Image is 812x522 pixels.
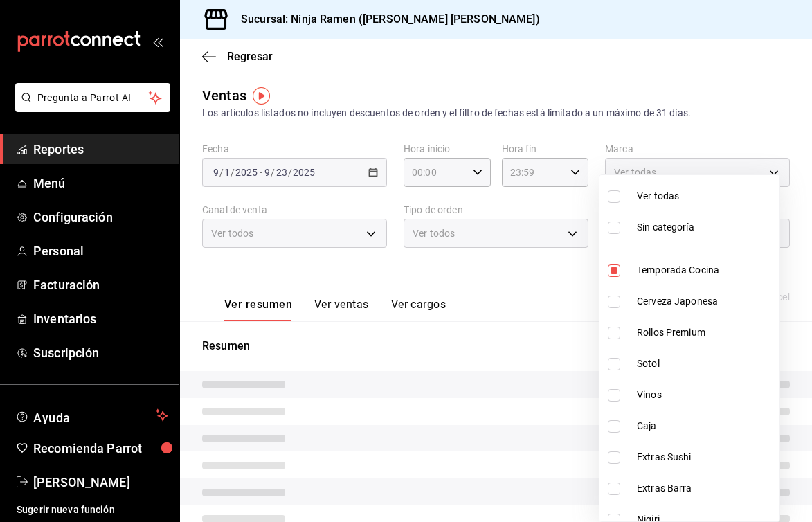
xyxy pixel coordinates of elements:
span: Vinos [637,388,774,402]
img: Tooltip marker [253,87,270,105]
span: Cerveza Japonesa [637,294,774,309]
span: Sin categoría [637,220,774,235]
span: Extras Sushi [637,450,774,465]
span: Caja [637,419,774,433]
span: Extras Barra [637,481,774,496]
span: Sotol [637,357,774,371]
span: Temporada Cocina [637,263,774,278]
span: Ver todas [637,189,774,204]
span: Rollos Premium [637,325,774,340]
